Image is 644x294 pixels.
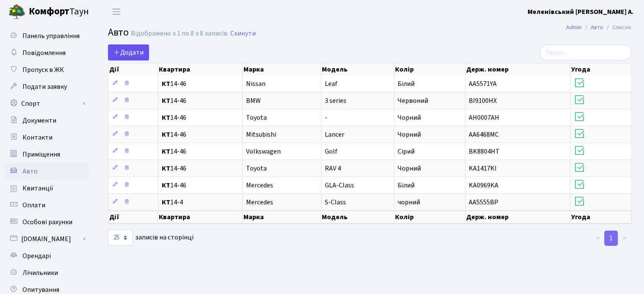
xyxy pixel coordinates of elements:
[162,79,170,88] b: КТ
[570,63,631,75] th: Угода
[246,130,276,139] span: Mitsubishi
[4,180,89,197] a: Квитанції
[4,264,89,281] a: Лічильники
[604,231,618,246] a: 1
[8,3,25,20] img: logo.png
[246,96,261,105] span: BMW
[22,217,72,227] span: Особові рахунки
[566,23,582,32] a: Admin
[469,113,499,122] span: AH0007AH
[162,114,239,121] span: 14-46
[22,268,58,278] span: Лічильники
[162,80,239,87] span: 14-46
[603,23,631,32] li: Список
[469,181,498,190] span: KA0969KA
[469,164,497,173] span: KA1417KI
[321,63,394,75] th: Модель
[162,131,239,138] span: 14-46
[4,44,89,61] a: Повідомлення
[591,23,603,32] a: Авто
[4,231,89,247] a: [DOMAIN_NAME]
[22,65,64,74] span: Пропуск в ЖК
[162,113,170,122] b: КТ
[4,95,89,112] a: Спорт
[29,5,69,18] b: Комфорт
[4,247,89,264] a: Орендарі
[22,31,80,41] span: Панель управління
[398,147,415,156] span: Сірий
[22,201,45,210] span: Оплати
[4,129,89,146] a: Контакти
[22,251,51,261] span: Орендарі
[325,130,344,139] span: Lancer
[162,199,239,206] span: 14-4
[162,130,170,139] b: КТ
[22,150,60,159] span: Приміщення
[553,19,644,36] nav: breadcrumb
[108,230,193,246] label: записів на сторінці
[162,148,239,155] span: 14-46
[325,181,354,190] span: GLA-Class
[243,211,321,223] th: Марка
[158,63,242,75] th: Квартира
[22,167,38,176] span: Авто
[106,5,127,19] button: Переключити навігацію
[246,181,273,190] span: Mercedes
[162,147,170,156] b: КТ
[325,79,337,88] span: Leaf
[246,164,267,173] span: Toyota
[162,96,170,105] b: КТ
[394,211,465,223] th: Колір
[108,211,158,223] th: Дії
[22,133,53,142] span: Контакти
[162,97,239,104] span: 14-46
[162,164,170,173] b: КТ
[570,211,631,223] th: Угода
[325,198,346,207] span: S-Class
[246,198,273,207] span: Mercedes
[4,163,89,180] a: Авто
[4,112,89,129] a: Документи
[398,96,428,105] span: Червоний
[465,211,570,223] th: Держ. номер
[469,198,498,207] span: АА5555ВР
[469,130,499,139] span: AA6468MC
[29,5,89,19] span: Таун
[22,82,67,91] span: Подати заявку
[22,184,53,193] span: Квитанції
[4,78,89,95] a: Подати заявку
[22,48,66,58] span: Повідомлення
[108,230,133,246] select: записів на сторінці
[325,147,337,156] span: Golf
[321,211,394,223] th: Модель
[398,198,420,207] span: чорний
[162,181,170,190] b: КТ
[325,96,346,105] span: 3 series
[469,79,497,88] span: AA5571YA
[4,61,89,78] a: Пропуск в ЖК
[469,96,497,105] span: BI9100HX
[243,63,321,75] th: Марка
[246,113,267,122] span: Toyota
[398,113,421,122] span: Чорний
[162,198,170,207] b: КТ
[394,63,465,75] th: Колір
[398,181,415,190] span: Білий
[4,214,89,231] a: Особові рахунки
[398,79,415,88] span: Білий
[4,27,89,44] a: Панель управління
[465,63,570,75] th: Держ. номер
[162,165,239,172] span: 14-46
[246,79,265,88] span: Nissan
[246,147,281,156] span: Volkswagen
[108,44,149,60] a: Додати
[539,44,631,60] input: Пошук...
[4,146,89,163] a: Приміщення
[22,116,56,125] span: Документи
[158,211,242,223] th: Квартира
[108,63,158,75] th: Дії
[108,25,129,40] span: Авто
[325,164,341,173] span: RAV 4
[162,182,239,189] span: 14-46
[325,113,327,122] span: -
